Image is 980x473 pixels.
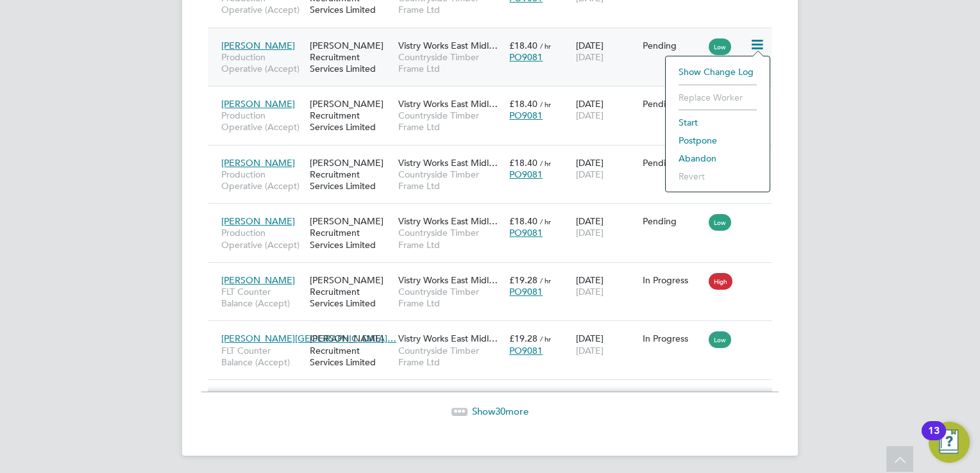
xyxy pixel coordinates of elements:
span: [DATE] [576,51,604,63]
div: [PERSON_NAME] Recruitment Services Limited [307,326,395,374]
span: [DATE] [576,227,604,238]
div: [PERSON_NAME] Recruitment Services Limited [307,268,395,316]
a: [PERSON_NAME]FLT Counter Balance (Accept)[PERSON_NAME] Recruitment Services LimitedVistry Works E... [218,267,772,278]
span: PO9081 [509,345,543,356]
span: [PERSON_NAME] [221,215,295,227]
li: Start [672,113,763,131]
span: Countryside Timber Frame Ltd [398,345,503,368]
span: Vistry Works East Midl… [398,40,498,51]
span: £19.28 [509,274,537,286]
span: Countryside Timber Frame Ltd [398,227,503,250]
div: Pending [643,215,703,227]
span: PO9081 [509,110,543,121]
span: Countryside Timber Frame Ltd [398,169,503,192]
span: £18.40 [509,157,537,169]
span: PO9081 [509,286,543,297]
span: [DATE] [576,286,604,297]
div: [DATE] [573,151,639,187]
div: In Progress [643,333,703,344]
span: FLT Counter Balance (Accept) [221,286,303,309]
span: £18.40 [509,40,537,51]
div: [PERSON_NAME] Recruitment Services Limited [307,209,395,257]
a: [PERSON_NAME]Production Operative (Accept)[PERSON_NAME] Recruitment Services LimitedVistry Works ... [218,33,772,44]
li: Show change log [672,63,763,81]
li: Revert [672,167,763,185]
div: [DATE] [573,326,639,362]
span: Low [709,214,731,231]
a: [PERSON_NAME][GEOGRAPHIC_DATA]…FLT Counter Balance (Accept)[PERSON_NAME] Recruitment Services Lim... [218,326,772,336]
a: [PERSON_NAME]Production Operative (Accept)[PERSON_NAME] Recruitment Services LimitedVistry Works ... [218,208,772,219]
span: [PERSON_NAME] [221,157,295,169]
span: PO9081 [509,227,543,238]
div: [DATE] [573,33,639,69]
span: Production Operative (Accept) [221,227,303,250]
span: Production Operative (Accept) [221,110,303,133]
span: / hr [540,334,551,344]
div: [DATE] [573,209,639,245]
span: Low [709,331,731,348]
div: Pending [643,40,703,51]
span: / hr [540,41,551,51]
div: [DATE] [573,92,639,128]
li: Abandon [672,149,763,167]
span: Show more [472,405,528,417]
span: Vistry Works East Midl… [398,157,498,169]
span: PO9081 [509,51,543,63]
span: Vistry Works East Midl… [398,98,498,110]
div: [DATE] [573,268,639,304]
span: [PERSON_NAME][GEOGRAPHIC_DATA]… [221,333,396,344]
span: 30 [495,405,505,417]
a: [PERSON_NAME]Production Operative (Accept)[PERSON_NAME] Recruitment Services LimitedVistry Works ... [218,150,772,161]
span: [DATE] [576,169,604,180]
span: £18.40 [509,98,537,110]
div: 13 [928,431,940,447]
span: [DATE] [576,345,604,356]
div: [PERSON_NAME] Recruitment Services Limited [307,151,395,199]
span: Vistry Works East Midl… [398,274,498,286]
span: Production Operative (Accept) [221,51,303,74]
span: [DATE] [576,110,604,121]
span: [PERSON_NAME] [221,40,295,51]
span: / hr [540,217,551,226]
div: In Progress [643,274,703,286]
div: Pending [643,98,703,110]
span: / hr [540,99,551,109]
span: Vistry Works East Midl… [398,215,498,227]
span: Countryside Timber Frame Ltd [398,110,503,133]
span: Countryside Timber Frame Ltd [398,286,503,309]
div: [PERSON_NAME] Recruitment Services Limited [307,33,395,81]
span: Low [709,38,731,55]
span: [PERSON_NAME] [221,274,295,286]
li: Postpone [672,131,763,149]
span: PO9081 [509,169,543,180]
a: [PERSON_NAME]Production Operative (Accept)[PERSON_NAME] Recruitment Services LimitedVistry Works ... [218,91,772,102]
span: High [709,273,732,290]
button: Open Resource Center, 13 new notifications [929,422,970,463]
div: [PERSON_NAME] Recruitment Services Limited [307,92,395,140]
li: Replace Worker [672,88,763,106]
span: [PERSON_NAME] [221,98,295,110]
div: Pending [643,157,703,169]
span: Countryside Timber Frame Ltd [398,51,503,74]
span: £19.28 [509,333,537,344]
span: £18.40 [509,215,537,227]
span: Vistry Works East Midl… [398,333,498,344]
span: / hr [540,276,551,285]
span: Production Operative (Accept) [221,169,303,192]
span: FLT Counter Balance (Accept) [221,345,303,368]
span: / hr [540,158,551,168]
